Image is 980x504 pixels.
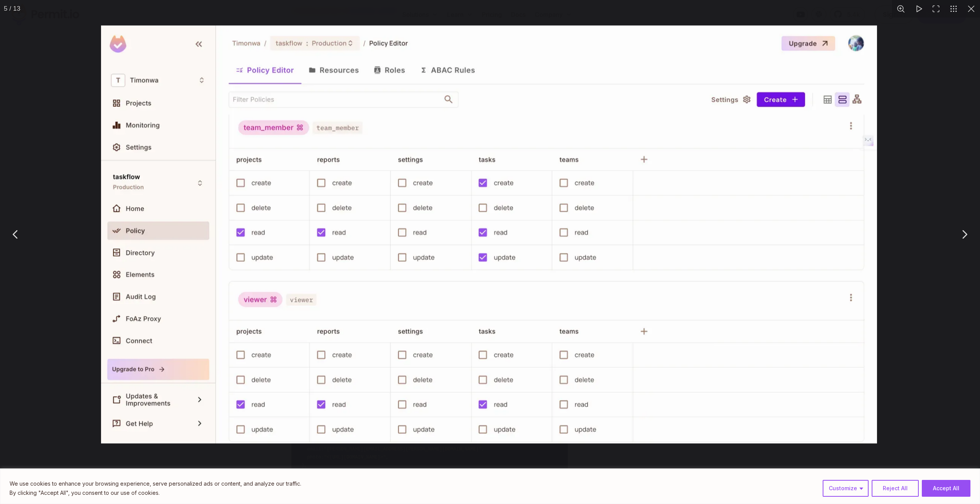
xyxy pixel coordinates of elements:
p: By clicking "Accept All", you consent to our use of cookies. [10,488,301,497]
button: Customize [823,480,869,497]
button: Reject All [872,480,919,497]
button: Previous [6,225,25,244]
p: We use cookies to enhance your browsing experience, serve personalized ads or content, and analyz... [10,479,301,488]
button: Accept All [922,480,970,497]
img: Image 5 of 13 [101,26,877,444]
button: Next [955,225,974,244]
